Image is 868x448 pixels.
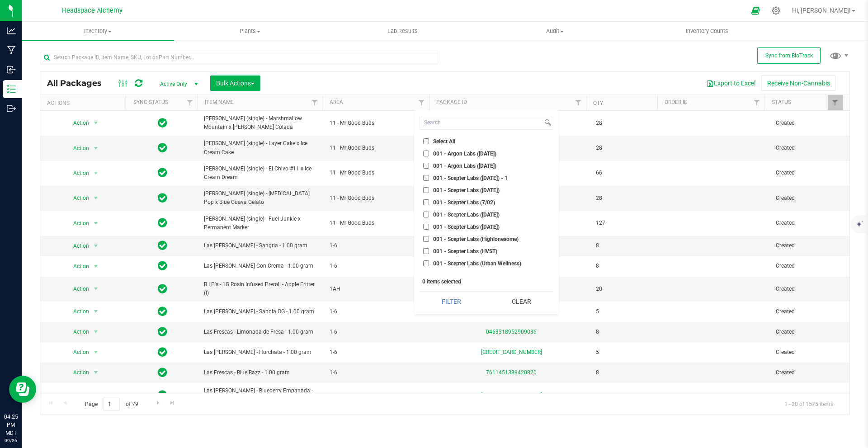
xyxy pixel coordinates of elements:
[307,95,322,110] a: Filter
[423,199,429,205] input: 001 - Scepter Labs (7/02)
[596,169,657,177] span: 66
[596,144,657,152] span: 28
[204,114,319,132] span: [PERSON_NAME] (single) - Marshmallow Mountain x [PERSON_NAME] Colada
[596,307,657,316] span: 5
[330,119,427,127] span: 11 - Mr Good Buds
[7,46,16,55] inline-svg: Manufacturing
[423,212,429,217] input: 001 - Scepter Labs ([DATE])
[65,217,90,230] span: Action
[776,262,844,270] span: Created
[596,194,657,203] span: 28
[596,328,657,336] span: 8
[479,22,631,41] a: Audit
[204,215,319,232] span: [PERSON_NAME] (single) - Fuel Junkie x Permanent Marker
[770,6,782,15] div: Manage settings
[596,285,657,293] span: 20
[423,248,429,254] input: 001 - Scepter Labs (HVST)
[65,142,90,155] span: Action
[433,224,500,230] span: 001 - Scepter Labs ([DATE])
[433,188,500,193] span: 001 - Scepter Labs ([DATE])
[210,75,260,91] button: Bulk Actions
[596,348,657,357] span: 5
[65,117,90,129] span: Action
[596,391,657,400] span: 8
[4,413,18,437] p: 04:25 PM MDT
[776,368,844,377] span: Created
[375,27,430,35] span: Lab Results
[486,308,537,315] a: 0427698597708166
[104,397,120,411] input: 1
[47,78,111,88] span: All Packages
[422,278,551,285] div: 0 items selected
[420,116,542,129] input: Search
[90,240,101,252] span: select
[433,200,495,205] span: 001 - Scepter Labs (7/02)
[433,249,497,254] span: 001 - Scepter Labs (HVST)
[481,392,542,398] a: [CREDIT_CARD_NUMBER]
[674,27,741,35] span: Inventory Counts
[330,368,427,377] span: 1-6
[414,95,429,110] a: Filter
[776,391,844,400] span: Created
[204,348,319,357] span: Las [PERSON_NAME] - Horchata - 1.00 gram
[423,151,429,156] input: 001 - Argon Labs ([DATE])
[423,175,429,181] input: 001 - Scepter Labs ([DATE]) - 1
[596,262,657,270] span: 8
[828,95,843,110] a: Filter
[772,99,791,105] a: Status
[330,285,427,293] span: 1AH
[40,51,438,64] input: Search Package ID, Item Name, SKU, Lot or Part Number...
[433,163,496,169] span: 001 - Argon Labs ([DATE])
[792,7,851,14] span: Hi, [PERSON_NAME]!
[90,305,101,318] span: select
[65,346,90,358] span: Action
[481,349,542,355] a: [CREDIT_CARD_NUMBER]
[90,346,101,358] span: select
[158,141,167,154] span: In Sync
[701,75,761,91] button: Export to Excel
[776,194,844,203] span: Created
[65,305,90,318] span: Action
[204,368,319,377] span: Las Frescas - Blue Razz - 1.00 gram
[423,236,429,242] input: 001 - Scepter Labs (Highlonesome)
[765,52,813,59] span: Sync from BioTrack
[423,260,429,266] input: 001 - Scepter Labs (Urban Wellness)
[776,348,844,357] span: Created
[90,217,101,230] span: select
[330,241,427,250] span: 1-6
[776,307,844,316] span: Created
[204,328,319,336] span: Las Frescas - Limonada de Fresa - 1.00 gram
[204,241,319,250] span: Las [PERSON_NAME] - Sangria - 1.00 gram
[158,325,167,338] span: In Sync
[665,99,688,105] a: Order Id
[90,389,101,402] span: select
[749,95,764,110] a: Filter
[65,167,90,179] span: Action
[22,27,174,35] span: Inventory
[776,219,844,227] span: Created
[776,119,844,127] span: Created
[423,187,429,193] input: 001 - Scepter Labs ([DATE])
[158,239,167,252] span: In Sync
[65,192,90,204] span: Action
[777,397,840,410] span: 1 - 20 of 1575 items
[158,346,167,358] span: In Sync
[158,389,167,401] span: In Sync
[776,169,844,177] span: Created
[90,260,101,273] span: select
[761,75,836,91] button: Receive Non-Cannabis
[433,236,519,242] span: 001 - Scepter Labs (Highlonesome)
[326,22,479,41] a: Lab Results
[65,366,90,379] span: Action
[204,307,319,316] span: Las [PERSON_NAME] - Sandia OG - 1.00 gram
[90,142,101,155] span: select
[631,22,783,41] a: Inventory Counts
[330,99,343,105] a: Area
[65,325,90,338] span: Action
[436,99,467,105] a: Package ID
[330,391,427,400] span: 1-6
[158,283,167,295] span: In Sync
[65,240,90,252] span: Action
[776,285,844,293] span: Created
[174,22,326,41] a: Plants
